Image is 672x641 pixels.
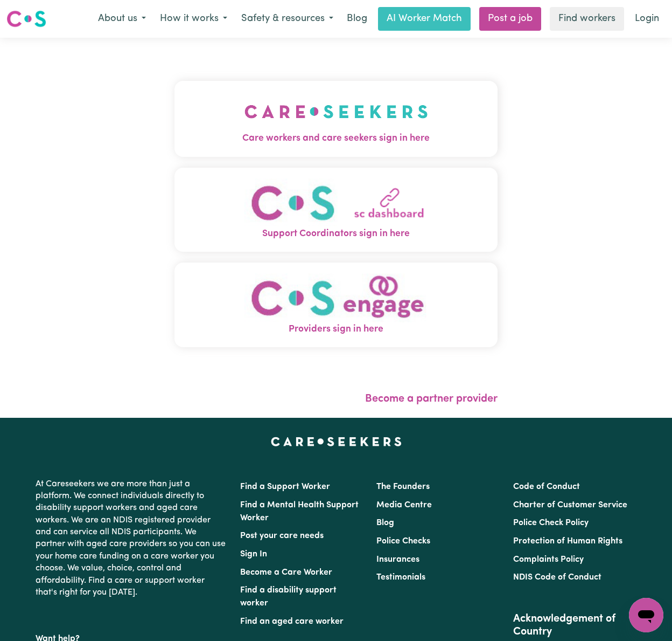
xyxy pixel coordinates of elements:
a: Protection of Human Rights [513,537,622,546]
a: Code of Conduct [513,483,580,491]
a: Find an aged care worker [240,617,344,626]
a: Find a Mental Health Support Worker [240,501,359,522]
iframe: Button to launch messaging window [629,598,663,632]
a: Login [628,7,666,31]
a: Police Checks [376,537,430,546]
a: Sign In [240,550,267,559]
a: Media Centre [376,501,432,509]
a: Find a Support Worker [240,483,330,491]
a: Find workers [550,7,624,31]
p: At Careseekers we are more than just a platform. We connect individuals directly to disability su... [36,474,227,603]
a: Complaints Policy [513,555,584,564]
a: Blog [376,519,394,527]
a: Post your care needs [240,532,324,540]
button: Care workers and care seekers sign in here [174,81,498,156]
a: Testimonials [376,573,425,582]
img: Careseekers logo [6,9,46,29]
a: Police Check Policy [513,519,589,527]
a: Post a job [479,7,541,31]
a: Become a Care Worker [240,568,332,577]
button: How it works [153,8,234,30]
button: About us [91,8,153,30]
button: Providers sign in here [174,263,498,347]
a: Become a partner provider [365,394,498,404]
button: Safety & resources [234,8,340,30]
a: Charter of Customer Service [513,501,627,509]
h2: Acknowledgement of Country [513,612,636,638]
span: Support Coordinators sign in here [174,227,498,241]
button: Support Coordinators sign in here [174,168,498,252]
a: Insurances [376,555,419,564]
span: Care workers and care seekers sign in here [174,132,498,146]
a: Careseekers logo [6,6,46,31]
a: NDIS Code of Conduct [513,573,601,582]
a: Careseekers home page [271,437,402,446]
a: The Founders [376,483,430,491]
a: Find a disability support worker [240,586,337,608]
a: AI Worker Match [378,7,471,31]
a: Blog [340,7,374,31]
span: Providers sign in here [174,322,498,336]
